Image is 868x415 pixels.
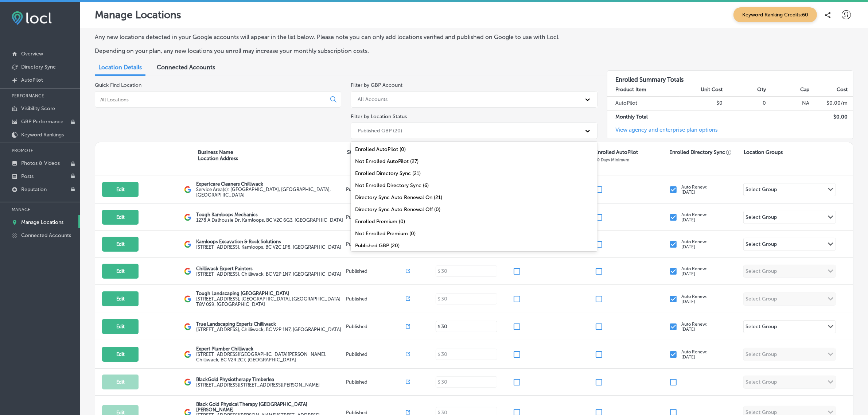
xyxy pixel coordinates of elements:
[723,83,766,97] th: Qty
[723,97,766,110] td: 0
[184,323,191,330] img: logo
[184,268,191,275] img: logo
[351,191,597,203] div: Directory Sync Auto Renewal On (21)
[346,379,406,385] p: Published
[21,119,63,125] p: GBP Performance
[12,11,52,25] img: fda3e92497d09a02dc62c9cd864e3231.png
[21,105,55,112] p: Visibility Score
[681,239,708,249] p: Auto Renew: [DATE]
[681,322,708,332] p: Auto Renew: [DATE]
[196,377,320,382] p: BlackGold Physiotherapy Timberlea
[681,266,708,276] p: Auto Renew: [DATE]
[95,82,141,88] label: Quick Find Location
[196,291,344,296] p: Tough Landscaping [GEOGRAPHIC_DATA]
[184,295,191,303] img: logo
[196,239,341,244] p: Kamloops Excavation & Rock Solutions
[184,379,191,386] img: logo
[196,217,343,223] label: 1278 A Dalhousie Dr , Kamloops, BC V2C 6G3, [GEOGRAPHIC_DATA]
[184,214,191,221] img: logo
[351,143,597,155] div: Enrolled AutoPilot (0)
[346,241,406,247] p: Published
[184,241,191,248] img: logo
[810,83,853,97] th: Cost
[680,83,723,97] th: Unit Cost
[746,214,777,222] div: Select Group
[21,51,43,57] p: Overview
[358,96,388,102] div: All Accounts
[346,352,406,357] p: Published
[196,266,341,271] p: Chilliwack Expert Painters
[95,9,181,21] p: Manage Locations
[810,97,853,110] td: $ 0.00 /m
[746,241,777,249] div: Select Group
[681,349,708,360] p: Auto Renew: [DATE]
[102,264,139,279] button: Edit
[351,203,597,216] div: Directory Sync Auto Renewal Off (0)
[21,232,71,238] p: Connected Accounts
[346,214,406,220] p: Published
[21,160,60,166] p: Photos & Videos
[21,64,56,70] p: Directory Sync
[351,155,597,167] div: Not Enrolled AutoPilot (27)
[346,296,406,302] p: Published
[21,186,47,193] p: Reputation
[196,346,344,352] p: Expert Plumber Chilliwack
[196,327,341,332] label: [STREET_ADDRESS] , Chilliwack, BC V2P 1N7, [GEOGRAPHIC_DATA]
[198,149,238,162] p: Business Name Location Address
[21,132,64,138] p: Keyword Rankings
[102,210,139,225] button: Edit
[196,271,341,277] label: [STREET_ADDRESS] , Chilliwack, BC V2P 1N7, [GEOGRAPHIC_DATA]
[102,182,139,197] button: Edit
[351,167,597,179] div: Enrolled Directory Sync (21)
[351,113,407,120] label: Filter by Location Status
[184,186,191,193] img: logo
[95,47,588,54] p: Depending on your plan, any new locations you enroll may increase your monthly subscription costs.
[196,402,344,412] p: Black Gold Physical Therapy [GEOGRAPHIC_DATA][PERSON_NAME]
[346,268,406,274] p: Published
[100,96,324,103] input: All Locations
[766,97,810,110] td: NA
[196,181,344,187] p: Expertcare Cleaners Chilliwack
[21,77,43,83] p: AutoPilot
[681,212,708,222] p: Auto Renew: [DATE]
[615,86,646,93] strong: Product Item
[766,83,810,97] th: Cap
[351,228,597,240] div: Not Enrolled Premium (0)
[196,212,343,217] p: Tough Kamloops Mechanics
[681,185,708,195] p: Auto Renew: [DATE]
[746,186,777,195] div: Select Group
[733,7,817,22] span: Keyword Ranking Credits: 60
[196,296,344,307] label: [STREET_ADDRESS] , [GEOGRAPHIC_DATA], [GEOGRAPHIC_DATA] T8V 0S9, [GEOGRAPHIC_DATA]
[98,64,142,71] span: Location Details
[607,71,853,83] h3: Enrolled Summary Totals
[102,291,139,306] button: Edit
[681,294,708,304] p: Auto Renew: [DATE]
[351,240,597,252] div: Published GBP (20)
[157,64,215,71] span: Connected Accounts
[346,187,406,192] p: Published
[196,352,344,362] label: [STREET_ADDRESS][GEOGRAPHIC_DATA][PERSON_NAME] , Chilliwack, BC V2R 2C7, [GEOGRAPHIC_DATA]
[744,149,783,155] p: Location Groups
[607,110,680,124] td: Monthly Total
[438,324,440,329] p: $
[95,34,588,40] p: Any new locations detected in your Google accounts will appear in the list below. Please note you...
[196,382,320,388] label: [STREET_ADDRESS] [STREET_ADDRESS][PERSON_NAME]
[595,157,629,162] p: 30 Days Minimum
[102,375,139,389] button: Edit
[607,127,718,139] a: View agency and enterprise plan options
[196,187,331,198] span: Chilliwack, BC, Canada
[351,82,402,88] label: Filter by GBP Account
[607,97,680,110] td: AutoPilot
[680,97,723,110] td: $0
[358,128,402,134] div: Published GBP (20)
[102,347,139,362] button: Edit
[746,323,777,332] div: Select Group
[595,149,638,155] p: Enrolled AutoPilot
[347,149,407,155] p: Status
[21,219,63,225] p: Manage Locations
[102,319,139,334] button: Edit
[196,244,341,250] label: [STREET_ADDRESS] , Kamloops, BC V2C 1P8, [GEOGRAPHIC_DATA]
[351,216,597,228] div: Enrolled Premium (0)
[196,321,341,327] p: True Landscaping Experts Chilliwack
[810,110,853,124] td: $ 0.00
